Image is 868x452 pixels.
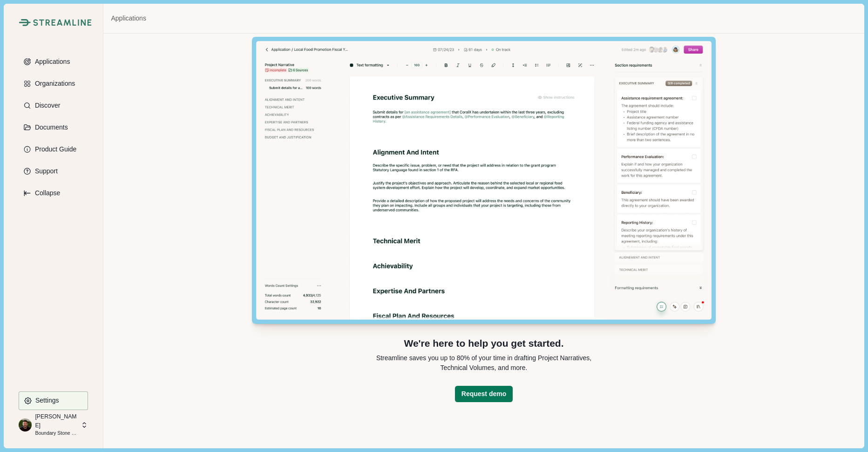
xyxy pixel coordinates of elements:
p: Collapse [32,189,60,197]
p: Product Guide [32,145,77,153]
p: Organizations [32,80,75,88]
p: Discover [32,102,60,110]
button: Settings [19,391,88,410]
p: Streamline saves you up to 80% of your time in drafting Project Narratives, Technical Volumes, an... [367,353,600,373]
button: Applications [19,52,88,71]
button: Documents [19,118,88,137]
p: Applications [32,58,70,66]
button: Expand [19,184,88,202]
p: We're here to help you get started. [404,337,563,350]
a: Applications [111,14,146,23]
p: [PERSON_NAME] [35,412,78,430]
a: Streamline Climate LogoStreamline Climate Logo [19,19,88,26]
button: Product Guide [19,140,88,158]
img: profile picture [19,418,32,431]
p: Boundary Stone Partners [35,430,78,437]
button: Request demo [455,386,513,402]
img: Streamline Climate Logo [19,19,30,26]
button: Support [19,162,88,180]
p: Settings [32,397,59,404]
button: Organizations [19,74,88,93]
img: Streamline Climate Logo [33,19,92,26]
p: Documents [32,123,68,131]
button: Discover [19,96,88,115]
img: Streamline Editor Demo [252,37,716,324]
a: Settings [19,391,88,413]
p: Support [32,167,58,175]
